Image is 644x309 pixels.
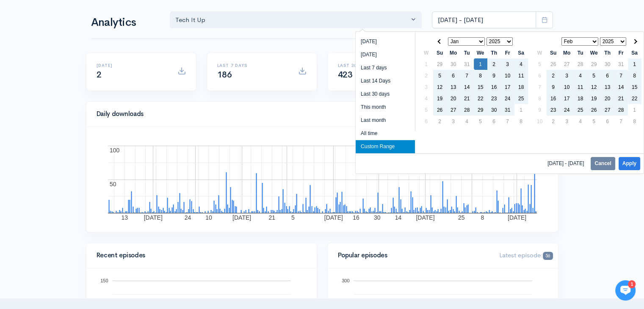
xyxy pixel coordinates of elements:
li: Custom Range [356,140,415,153]
h2: Just let us know if you need anything and we'll be happy to help! 🙂 [13,56,157,97]
td: 30 [601,58,614,70]
text: 5 [291,214,294,221]
td: 3 [420,81,433,93]
td: 6 [533,70,547,81]
td: 26 [547,58,560,70]
text: 21 [268,214,275,221]
td: 10 [533,116,547,127]
td: 9 [487,70,501,81]
td: 28 [574,58,587,70]
td: 21 [614,93,628,104]
td: 17 [501,81,514,93]
td: 15 [474,81,487,93]
td: 18 [574,93,587,104]
h4: Popular episodes [338,252,489,259]
div: A chart. [97,137,548,222]
h6: Last 30 days [338,63,409,68]
p: Find an answer quickly [11,145,158,155]
li: Last 7 days [356,61,415,74]
td: 23 [487,93,501,104]
td: 8 [628,70,641,81]
td: 6 [420,116,433,127]
h6: Last 7 days [217,63,288,68]
span: Latest episode: [499,251,553,259]
td: 25 [574,104,587,116]
td: 4 [460,116,474,127]
td: 5 [420,104,433,116]
th: Th [601,47,614,58]
th: We [587,47,601,58]
th: We [474,47,487,58]
span: 186 [217,69,232,80]
text: [DATE] [144,214,162,221]
td: 20 [447,93,460,104]
th: Tu [460,47,474,58]
td: 10 [560,81,574,93]
text: 50 [110,181,116,188]
td: 20 [601,93,614,104]
iframe: gist-messenger-bubble-iframe [615,280,636,301]
text: 150 [100,278,108,283]
th: Mo [560,47,574,58]
text: [DATE] [232,214,251,221]
td: 19 [587,93,601,104]
td: 19 [433,93,447,104]
td: 10 [501,70,514,81]
td: 23 [547,104,560,116]
span: [DATE] - [DATE] [547,161,587,166]
span: 423 [338,69,353,80]
td: 29 [587,58,601,70]
td: 31 [614,58,628,70]
td: 12 [433,81,447,93]
td: 30 [447,58,460,70]
td: 8 [514,116,528,127]
td: 6 [601,70,614,81]
td: 8 [628,116,641,127]
td: 24 [501,93,514,104]
th: Sa [514,47,528,58]
td: 8 [474,70,487,81]
td: 9 [533,104,547,116]
th: Su [433,47,447,58]
td: 27 [447,104,460,116]
text: 13 [121,214,128,221]
td: 25 [514,93,528,104]
li: All time [356,127,415,140]
li: Last 30 days [356,88,415,101]
td: 31 [460,58,474,70]
td: 1 [628,104,641,116]
button: New conversation [13,112,156,129]
span: 56 [543,252,553,260]
text: 8 [481,214,484,221]
th: Mo [447,47,460,58]
text: [DATE] [324,214,343,221]
td: 28 [460,104,474,116]
text: 100 [110,147,120,154]
td: 5 [587,116,601,127]
li: Last 14 Days [356,74,415,88]
text: 24 [184,214,191,221]
td: 1 [474,58,487,70]
td: 4 [514,58,528,70]
button: Cancel [591,157,615,170]
td: 7 [614,116,628,127]
text: 300 [342,278,349,283]
td: 7 [533,81,547,93]
td: 29 [433,58,447,70]
td: 13 [601,81,614,93]
span: 2 [97,69,102,80]
td: 6 [487,116,501,127]
td: 16 [487,81,501,93]
td: 22 [628,93,641,104]
td: 1 [420,58,433,70]
text: [DATE] [507,214,526,221]
td: 3 [447,116,460,127]
td: 5 [474,116,487,127]
td: 16 [547,93,560,104]
text: 14 [395,214,401,221]
td: 26 [433,104,447,116]
h4: Daily downloads [97,110,453,118]
td: 28 [614,104,628,116]
td: 12 [587,81,601,93]
td: 9 [547,81,560,93]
